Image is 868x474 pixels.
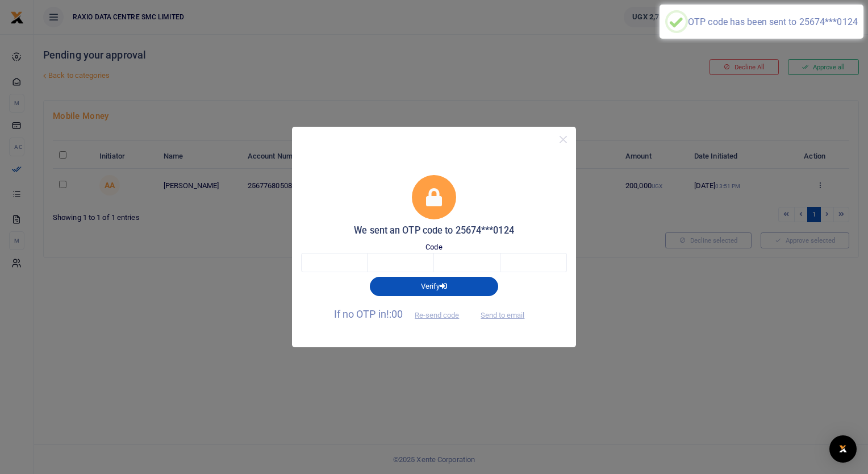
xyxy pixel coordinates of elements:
[425,242,442,253] label: Code
[555,131,571,148] button: Close
[334,308,469,320] span: If no OTP in
[688,16,858,27] div: OTP code has been sent to 25674***0124
[386,308,403,320] span: !:00
[301,225,567,236] h5: We sent an OTP code to 25674***0124
[829,435,857,463] div: Open Intercom Messenger
[370,277,498,296] button: Verify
